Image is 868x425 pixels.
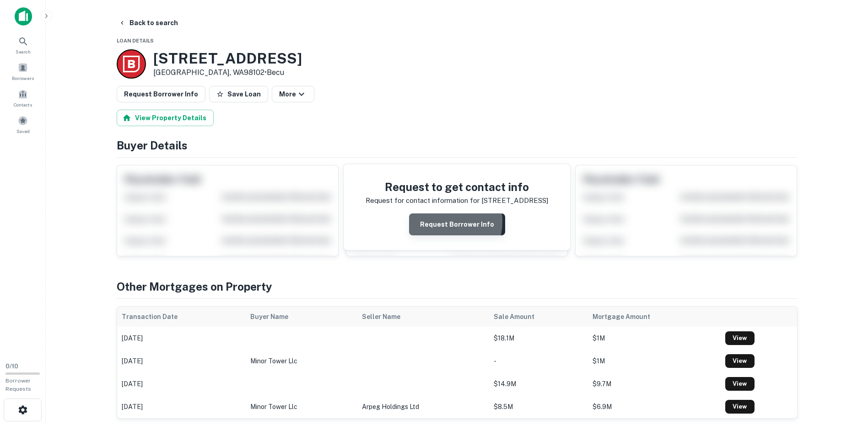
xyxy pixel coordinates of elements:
td: [DATE] [117,350,246,372]
th: Seller Name [357,307,489,327]
a: Borrowers [3,59,43,84]
span: Borrowers [12,74,34,82]
a: View [725,400,755,414]
td: $6.9M [588,395,721,418]
span: Borrower Requests [5,377,31,392]
td: - [489,350,588,372]
td: $18.1M [489,327,588,350]
img: capitalize-icon.png [15,7,32,26]
iframe: Chat Widget [822,323,868,367]
a: View [725,354,755,368]
td: $9.7M [588,372,721,395]
span: 0 / 10 [5,363,18,370]
span: Search [16,48,31,55]
th: Mortgage Amount [588,307,721,327]
button: Back to search [115,15,182,31]
button: Request Borrower Info [117,86,205,102]
p: Request for contact information for [366,195,480,206]
td: $8.5M [489,395,588,418]
td: $1M [588,327,721,350]
span: Saved [16,127,30,135]
a: Becu [267,68,284,77]
h4: Buyer Details [117,137,798,154]
a: View [725,331,755,345]
td: [DATE] [117,395,246,418]
th: Transaction Date [117,307,246,327]
th: Sale Amount [489,307,588,327]
button: Save Loan [209,86,268,102]
a: Search [3,32,43,57]
span: Contacts [14,101,32,108]
button: More [272,86,314,102]
button: View Property Details [117,110,214,126]
a: View [725,377,755,391]
button: Request Borrower Info [409,213,505,235]
span: Loan Details [117,38,154,43]
a: Contacts [3,85,43,110]
th: Buyer Name [246,307,357,327]
td: $1M [588,350,721,372]
td: minor tower llc [246,350,357,372]
td: [DATE] [117,327,246,350]
h4: Other Mortgages on Property [117,278,798,295]
h4: Request to get contact info [366,179,548,195]
p: [STREET_ADDRESS] [481,195,548,206]
td: minor tower llc [246,395,357,418]
td: $14.9M [489,372,588,395]
td: arpeg holdings ltd [357,395,489,418]
td: [DATE] [117,372,246,395]
a: Saved [3,112,43,137]
h3: [STREET_ADDRESS] [153,50,302,67]
p: [GEOGRAPHIC_DATA], WA98102 • [153,67,302,78]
